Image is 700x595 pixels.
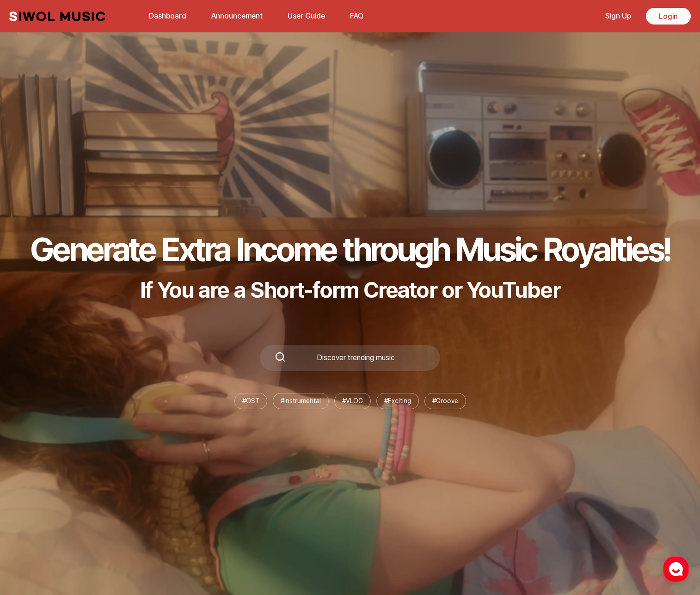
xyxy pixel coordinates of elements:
[273,393,329,409] li: # Instrumental
[334,393,371,409] li: # VLOG
[282,6,331,26] a: User Guide
[600,6,637,26] a: Sign Up
[30,276,670,303] p: If You are a Short-form Creator or YouTuber
[376,393,419,409] li: # Exciting
[646,8,691,25] a: Login
[206,6,268,26] a: Announcement
[234,393,267,409] li: # OST
[30,229,670,269] h1: Generate Extra Income through Music Royalties!
[143,6,192,26] a: Dashboard
[424,393,466,409] li: # Groove
[286,354,425,362] div: Discover trending music
[344,5,369,27] button: FAQ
